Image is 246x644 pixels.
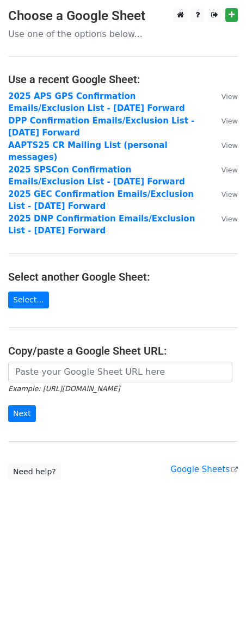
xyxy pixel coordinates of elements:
[8,344,238,357] h4: Copy/paste a Google Sheet URL:
[222,117,238,125] small: View
[8,270,238,283] h4: Select another Google Sheet:
[222,166,238,174] small: View
[222,215,238,223] small: View
[8,362,232,382] input: Paste your Google Sheet URL here
[8,73,238,86] h4: Use a recent Google Sheet:
[8,165,185,187] a: 2025 SPSCon Confirmation Emails/Exclusion List - [DATE] Forward
[170,465,238,474] a: Google Sheets
[8,116,194,138] a: DPP Confirmation Emails/Exclusion List - [DATE] Forward
[211,165,238,175] a: View
[222,141,238,150] small: View
[8,385,120,393] small: Example: [URL][DOMAIN_NAME]
[8,463,61,480] a: Need help?
[8,140,168,163] a: AAPTS25 CR Mailing List (personal messages)
[8,292,49,308] a: Select...
[8,214,195,236] a: 2025 DNP Confirmation Emails/Exclusion List - [DATE] Forward
[8,28,238,40] p: Use one of the options below...
[8,91,185,114] a: 2025 APS GPS Confirmation Emails/Exclusion List - [DATE] Forward
[8,405,36,422] input: Next
[211,189,238,199] a: View
[211,214,238,224] a: View
[222,92,238,101] small: View
[211,140,238,150] a: View
[8,8,238,24] h3: Choose a Google Sheet
[211,91,238,101] a: View
[211,116,238,126] a: View
[8,189,194,212] a: 2025 GEC Confirmation Emails/Exclusion List - [DATE] Forward
[222,190,238,199] small: View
